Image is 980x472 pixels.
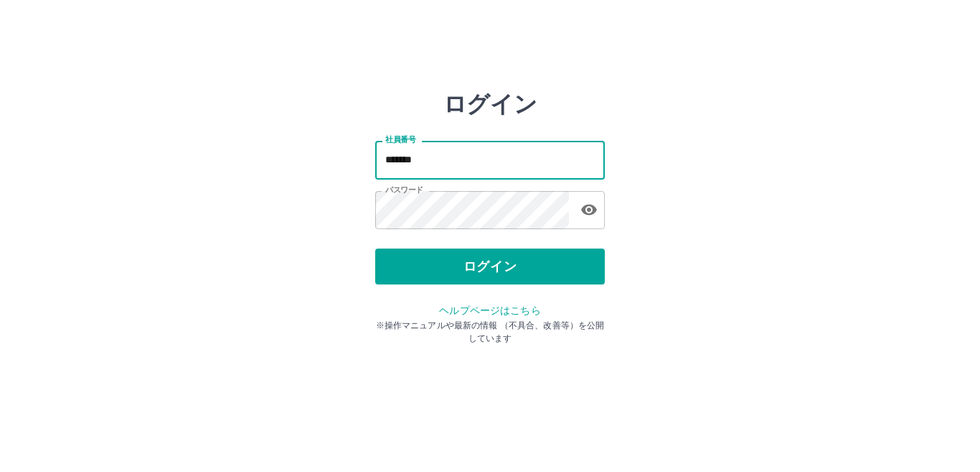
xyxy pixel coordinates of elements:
[375,319,605,345] p: ※操作マニュアルや最新の情報 （不具合、改善等）を公開しています
[439,305,540,316] a: ヘルプページはこちら
[375,249,605,284] button: ログイン
[385,185,423,195] label: パスワード
[385,134,415,145] label: 社員番号
[443,91,537,118] h2: ログイン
